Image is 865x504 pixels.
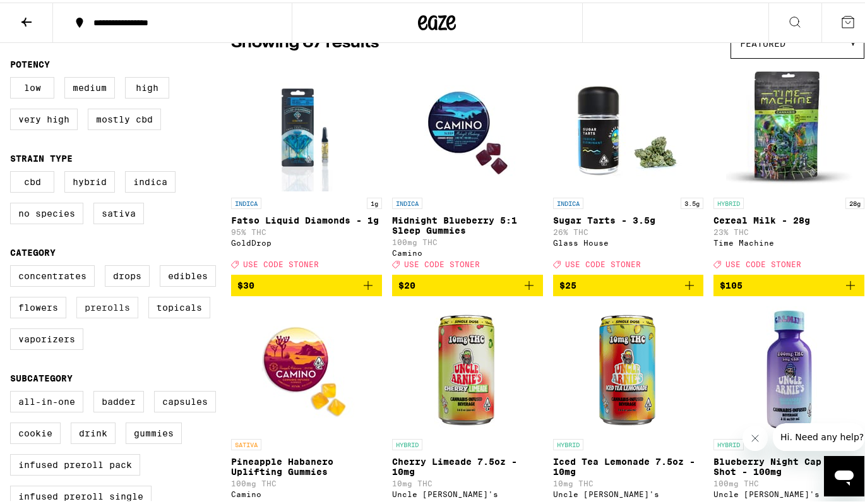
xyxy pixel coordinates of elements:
label: Vaporizers [10,326,83,347]
p: Sugar Tarts - 3.5g [553,213,704,223]
label: Badder [93,388,144,410]
p: INDICA [392,195,422,207]
p: 100mg THC [713,477,864,485]
span: $30 [237,278,254,288]
p: 10mg THC [553,477,704,485]
div: Glass House [553,236,704,244]
legend: Strain Type [10,151,73,161]
a: Open page for Midnight Blueberry 5:1 Sleep Gummies from Camino [392,63,543,272]
p: 1g [367,195,382,207]
div: Time Machine [713,236,864,244]
p: HYBRID [392,436,422,448]
span: USE CODE STONER [404,258,480,266]
p: 23% THC [713,225,864,234]
legend: Category [10,245,56,255]
label: Hybrid [64,169,115,190]
p: Showing 67 results [231,30,379,52]
a: Open page for Cereal Milk - 28g from Time Machine [713,63,864,272]
label: Edibles [160,263,216,284]
label: Gummies [126,420,182,441]
legend: Potency [10,57,50,67]
label: Capsules [154,388,216,410]
img: Camino - Pineapple Habanero Uplifting Gummies [243,304,369,430]
img: Uncle Arnie's - Blueberry Night Cap 2oz Shot - 100mg [726,304,852,430]
p: HYBRID [713,436,744,448]
p: 95% THC [231,225,382,234]
label: Sativa [93,200,144,222]
label: Indica [125,169,176,190]
span: Featured [740,36,785,46]
label: Mostly CBD [88,106,161,128]
button: Add to bag [392,272,543,294]
div: Uncle [PERSON_NAME]'s [713,488,864,496]
p: Fatso Liquid Diamonds - 1g [231,213,382,223]
img: GoldDrop - Fatso Liquid Diamonds - 1g [256,63,357,189]
p: HYBRID [553,436,583,448]
p: INDICA [231,195,261,207]
p: 28g [845,195,864,207]
div: Camino [231,488,382,496]
p: 3.5g [681,195,703,207]
label: CBD [10,169,54,190]
a: Open page for Fatso Liquid Diamonds - 1g from GoldDrop [231,63,382,272]
p: SATIVA [231,436,261,448]
div: Uncle [PERSON_NAME]'s [392,488,543,496]
iframe: Message from company [773,421,864,448]
label: Concentrates [10,263,95,284]
p: 26% THC [553,225,704,234]
span: $25 [559,278,576,288]
p: Midnight Blueberry 5:1 Sleep Gummies [392,213,543,233]
label: Drops [105,263,150,284]
img: Time Machine - Cereal Milk - 28g [726,63,852,189]
div: Uncle [PERSON_NAME]'s [553,488,704,496]
legend: Subcategory [10,371,73,381]
img: Glass House - Sugar Tarts - 3.5g [565,63,691,189]
p: INDICA [553,195,583,207]
label: Flowers [10,294,66,316]
div: Camino [392,246,543,255]
label: Drink [71,420,116,441]
label: No Species [10,200,83,222]
span: USE CODE STONER [725,258,801,266]
p: Cherry Limeade 7.5oz - 10mg [392,454,543,474]
iframe: Button to launch messaging window [824,453,864,494]
label: Topicals [148,294,210,316]
button: Add to bag [231,272,382,294]
p: HYBRID [713,195,744,207]
label: Cookie [10,420,61,441]
p: Blueberry Night Cap 2oz Shot - 100mg [713,454,864,474]
div: GoldDrop [231,236,382,244]
label: High [125,75,169,96]
a: Open page for Sugar Tarts - 3.5g from Glass House [553,63,704,272]
p: 10mg THC [392,477,543,485]
p: Cereal Milk - 28g [713,213,864,223]
span: $105 [720,278,743,288]
img: Uncle Arnie's - Iced Tea Lemonade 7.5oz - 10mg [565,304,691,430]
button: Add to bag [553,272,704,294]
span: USE CODE STONER [243,258,319,266]
p: Iced Tea Lemonade 7.5oz - 10mg [553,454,704,474]
label: Very High [10,106,78,128]
label: Low [10,75,54,96]
span: $20 [398,278,415,288]
p: Pineapple Habanero Uplifting Gummies [231,454,382,474]
span: USE CODE STONER [565,258,641,266]
iframe: Close message [743,423,768,448]
label: Prerolls [76,294,138,316]
p: 100mg THC [392,236,543,244]
label: Medium [64,75,115,96]
label: Infused Preroll Pack [10,452,140,473]
img: Camino - Midnight Blueberry 5:1 Sleep Gummies [404,63,530,189]
img: Uncle Arnie's - Cherry Limeade 7.5oz - 10mg [404,304,530,430]
button: Add to bag [713,272,864,294]
label: All-In-One [10,388,83,410]
p: 100mg THC [231,477,382,485]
